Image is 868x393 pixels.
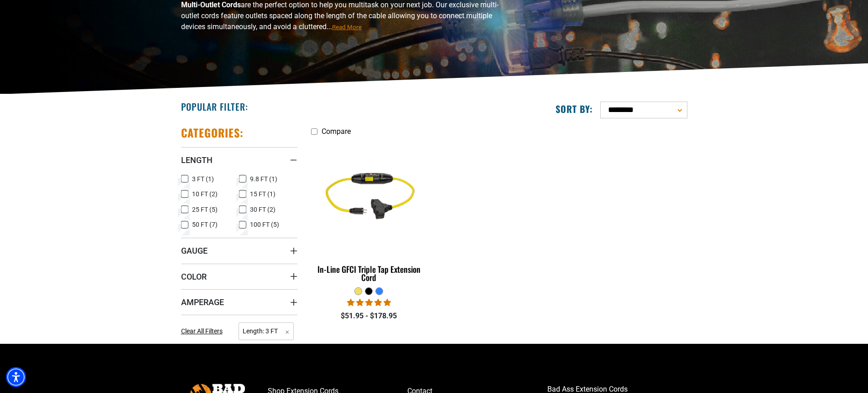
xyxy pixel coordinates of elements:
span: are the perfect option to help you multitask on your next job. Our exclusive multi-outlet cords f... [181,0,499,31]
summary: Color [181,264,297,289]
a: Length: 3 FT [239,327,294,335]
img: yellow [312,145,426,250]
span: 50 FT (7) [192,221,218,228]
div: $51.95 - $178.95 [311,311,427,322]
h2: Popular Filter: [181,101,248,112]
span: Color [181,271,207,282]
span: Gauge [181,245,208,256]
span: 15 FT (1) [250,191,275,197]
span: 10 FT (2) [192,191,218,197]
span: 5.00 stars [347,298,391,307]
div: Accessibility Menu [6,367,26,387]
span: 9.8 FT (1) [250,176,277,182]
a: yellow In-Line GFCI Triple Tap Extension Cord [311,140,427,287]
span: Length [181,155,213,165]
span: Amperage [181,297,224,307]
h2: Categories: [181,126,244,140]
span: 30 FT (2) [250,206,275,213]
span: 25 FT (5) [192,206,218,213]
span: 100 FT (5) [250,221,279,228]
summary: Amperage [181,289,297,315]
b: Multi-Outlet Cords [181,0,241,9]
span: 3 FT (1) [192,176,214,182]
span: Read More [332,24,362,31]
summary: Gauge [181,238,297,263]
label: Sort by: [556,103,593,115]
span: Compare [322,127,351,136]
span: Clear All Filters [181,327,223,335]
a: Clear All Filters [181,327,226,336]
div: In-Line GFCI Triple Tap Extension Cord [311,265,427,281]
span: Length: 3 FT [239,322,294,340]
summary: Length [181,147,297,173]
